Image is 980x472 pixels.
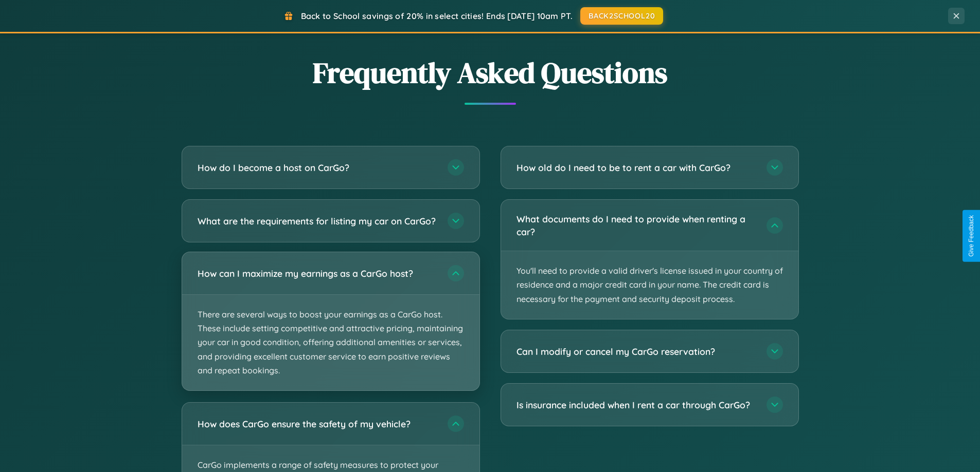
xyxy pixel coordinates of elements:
[182,295,479,390] p: There are several ways to boost your earnings as a CarGo host. These include setting competitive ...
[501,251,798,319] p: You'll need to provide a valid driver's license issued in your country of residence and a major c...
[516,345,756,358] h3: Can I modify or cancel my CarGo reservation?
[198,161,437,174] h3: How do I become a host on CarGo?
[198,267,437,280] h3: How can I maximize my earnings as a CarGo host?
[198,418,437,430] h3: How does CarGo ensure the safety of my vehicle?
[516,161,756,174] h3: How old do I need to be to rent a car with CarGo?
[516,399,756,411] h3: Is insurance included when I rent a car through CarGo?
[198,215,437,228] h3: What are the requirements for listing my car on CarGo?
[516,213,756,238] h3: What documents do I need to provide when renting a car?
[301,11,573,21] span: Back to School savings of 20% in select cities! Ends [DATE] 10am PT.
[580,7,663,25] button: BACK2SCHOOL20
[968,215,975,257] div: Give Feedback
[182,53,799,92] h2: Frequently Asked Questions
